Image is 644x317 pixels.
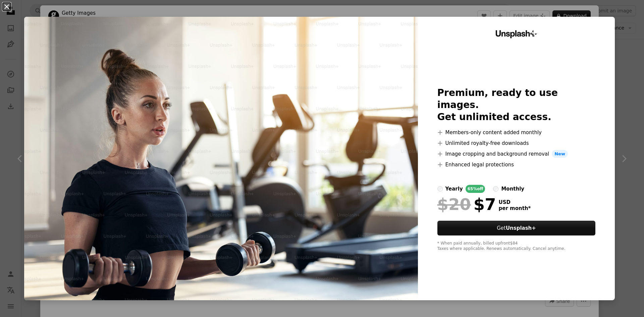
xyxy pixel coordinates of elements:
[437,221,596,235] button: GetUnsplash+
[437,87,596,123] h2: Premium, ready to use images. Get unlimited access.
[445,185,463,193] div: yearly
[552,150,568,158] span: New
[437,196,496,213] div: $7
[437,128,596,137] li: Members-only content added monthly
[437,161,596,169] li: Enhanced legal protections
[437,150,596,158] li: Image cropping and background removal
[493,186,498,192] input: monthly
[437,196,471,213] span: $20
[499,199,531,205] span: USD
[466,185,485,193] div: 65% off
[437,241,596,252] div: * When paid annually, billed upfront $84 Taxes where applicable. Renews automatically. Cancel any...
[499,205,531,211] span: per month *
[437,186,443,192] input: yearly65%off
[501,185,524,193] div: monthly
[437,139,596,147] li: Unlimited royalty-free downloads
[506,225,536,231] strong: Unsplash+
